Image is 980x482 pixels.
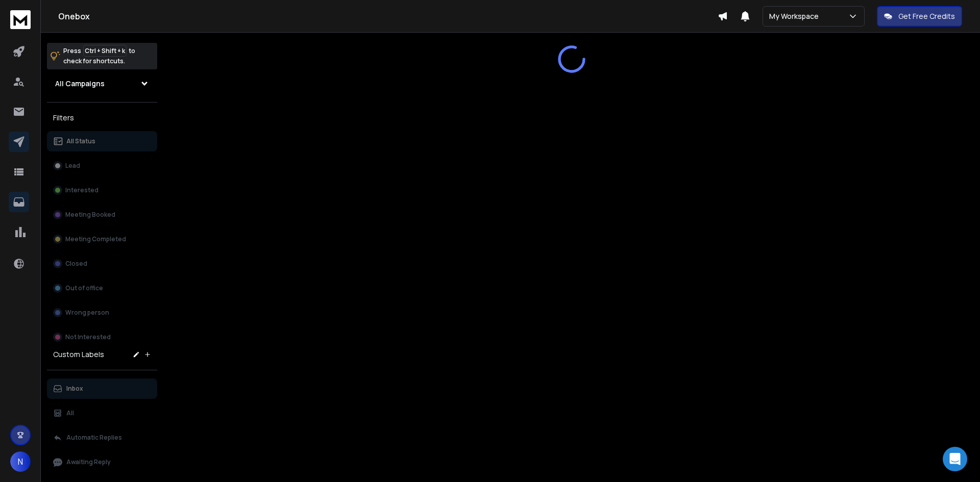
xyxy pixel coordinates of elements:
img: logo [10,10,31,29]
p: Press to check for shortcuts. [63,46,135,66]
button: N [10,451,31,472]
h3: Custom Labels [53,349,104,360]
span: Ctrl + Shift + k [83,45,127,57]
p: Get Free Credits [898,11,955,21]
button: Get Free Credits [877,6,962,27]
h1: All Campaigns [55,79,105,89]
h3: Filters [47,111,157,125]
p: My Workspace [769,11,823,21]
button: All Campaigns [47,73,157,94]
h1: Onebox [58,10,718,22]
div: Open Intercom Messenger [943,447,967,471]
